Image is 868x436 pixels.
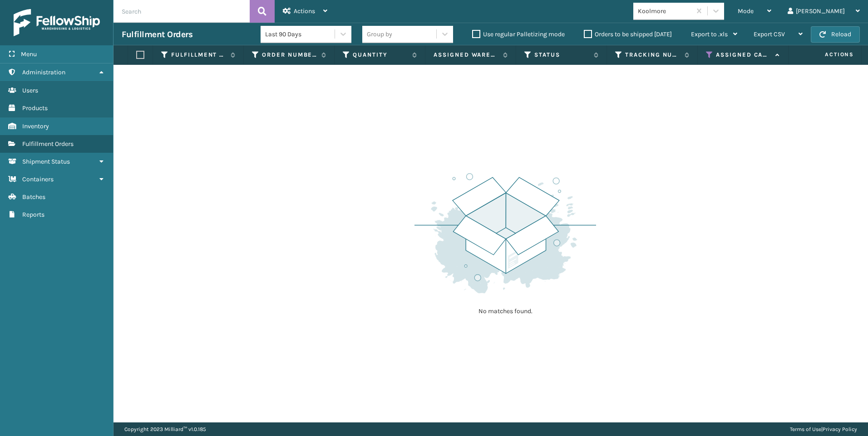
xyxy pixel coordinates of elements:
[811,26,860,43] button: Reload
[790,426,821,432] a: Terms of Use
[22,175,54,183] span: Containers
[21,50,37,58] span: Menu
[823,426,857,432] a: Privacy Policy
[472,30,565,38] label: Use regular Palletizing mode
[22,193,45,201] span: Batches
[265,29,335,39] div: Last 90 Days
[638,6,692,16] div: Koolmore
[22,68,65,76] span: Administration
[262,51,317,59] label: Order Number
[22,104,48,112] span: Products
[796,47,859,62] span: Actions
[434,51,498,59] label: Assigned Warehouse
[691,30,728,38] span: Export to .xls
[534,51,589,59] label: Status
[353,51,408,59] label: Quantity
[754,30,785,38] span: Export CSV
[584,30,672,38] label: Orders to be shipped [DATE]
[171,51,226,59] label: Fulfillment Order Id
[122,29,192,40] h3: Fulfillment Orders
[22,87,38,94] span: Users
[22,158,70,165] span: Shipment Status
[367,29,392,39] div: Group by
[790,422,857,436] div: |
[294,7,315,15] span: Actions
[124,422,206,436] p: Copyright 2023 Milliard™ v 1.0.185
[625,51,680,59] label: Tracking Number
[22,211,44,218] span: Reports
[14,9,100,36] img: logo
[22,122,49,130] span: Inventory
[22,140,74,148] span: Fulfillment Orders
[716,51,771,59] label: Assigned Carrier Service
[738,7,754,15] span: Mode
